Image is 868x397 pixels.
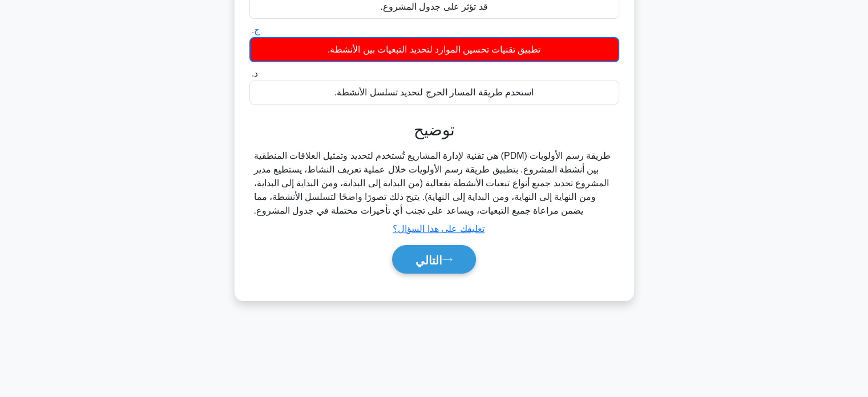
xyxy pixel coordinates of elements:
button: التالي [392,245,476,274]
font: التالي [415,254,442,266]
font: استخدم طريقة المسار الحرج لتحديد تسلسل الأنشطة. [334,87,534,97]
font: توضيح [414,121,455,139]
font: د. [252,69,258,78]
a: تعليقك على هذا السؤال؟ [393,224,484,234]
font: ج. [252,25,260,35]
font: تطبيق تقنيات تحسين الموارد لتحديد التبعيات بين الأنشطة. [328,45,541,54]
font: طريقة رسم الأولويات (PDM) هي تقنية لإدارة المشاريع تُستخدم لتحديد وتمثيل العلاقات المنطقية بين أن... [254,151,611,215]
